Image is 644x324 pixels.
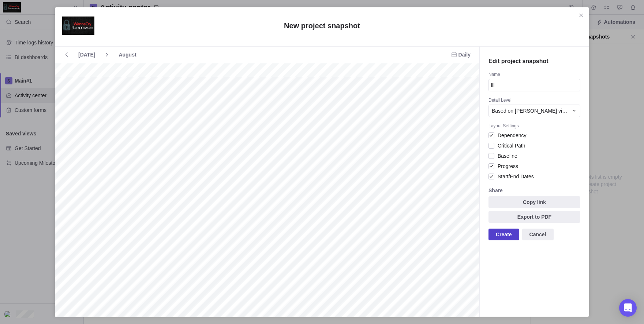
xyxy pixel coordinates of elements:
div: Layout Settings [488,123,580,130]
span: Close [576,10,586,21]
span: Cancel [529,230,546,239]
h2: New project snapshot [284,7,360,44]
span: Daily [448,50,473,60]
span: Start/End Dates [494,171,534,182]
span: Progress [494,161,518,171]
span: Critical Path [494,141,525,151]
div: Detail Level [488,97,580,105]
span: Export to PDF [488,211,580,223]
span: Daily [458,51,471,58]
h4: Edit project snapshot [488,57,580,66]
span: Create [496,230,512,239]
span: Baseline [494,151,517,161]
span: [DATE] [75,50,98,60]
div: Name [488,72,580,79]
div: Share [488,188,580,193]
span: Cancel [522,229,554,240]
span: Dependency [494,130,527,141]
div: Open Intercom Messenger [619,299,637,317]
span: Based on Gantt view [492,107,568,114]
span: Copy link [488,196,580,208]
span: Create [488,229,519,240]
span: [DATE] [78,51,95,58]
